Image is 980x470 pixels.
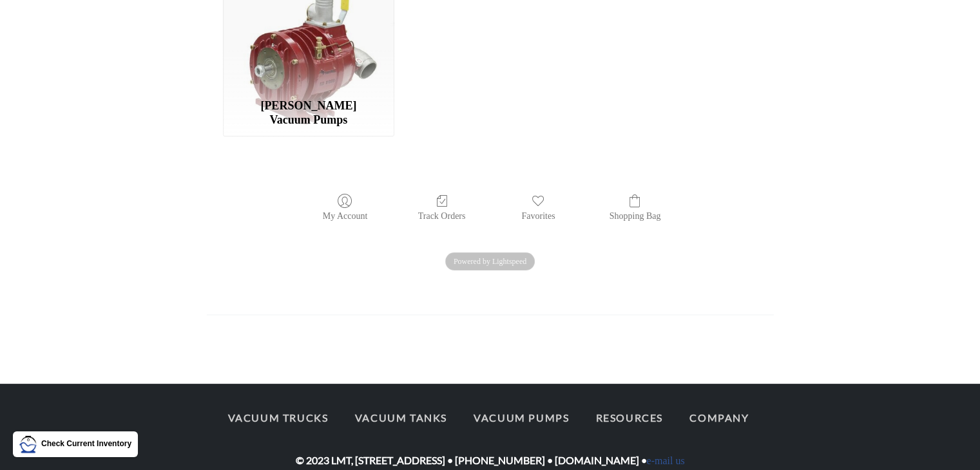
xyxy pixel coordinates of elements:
[646,455,684,466] a: e-mail us
[41,438,131,450] p: Check Current Inventory
[584,404,675,431] a: Resources
[462,404,581,431] a: Vacuum Pumps
[515,193,561,222] a: Favorites
[343,404,459,431] a: Vacuum Tanks
[240,99,377,127] div: [PERSON_NAME] Vacuum Pumps
[603,193,668,222] a: Shopping Bag
[678,404,760,431] a: Company
[445,252,535,270] span: Powered by Lightspeed
[412,193,472,222] a: Track Orders
[19,435,37,453] img: LMT Icon
[223,93,394,136] a: [PERSON_NAME] Vacuum Pumps
[216,404,340,431] a: Vacuum Trucks
[316,193,374,222] a: My Account
[207,404,774,469] div: © 2023 LMT, [STREET_ADDRESS] • [PHONE_NUMBER] • [DOMAIN_NAME] •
